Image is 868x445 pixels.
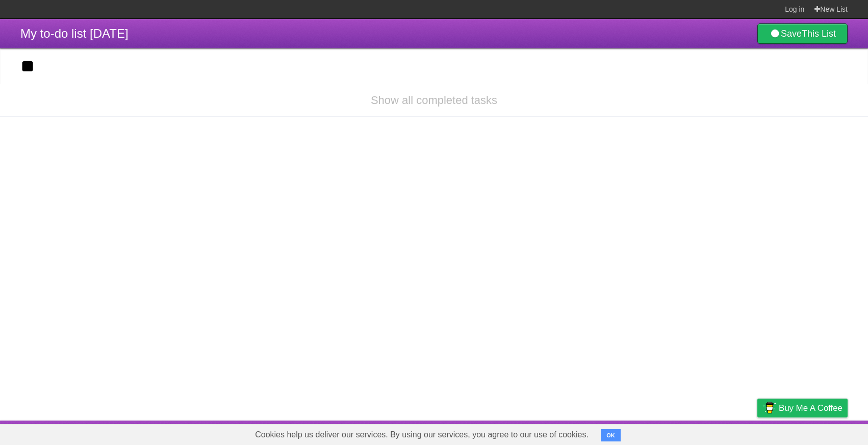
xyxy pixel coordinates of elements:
[779,399,843,417] span: Buy me a coffee
[744,423,771,442] a: Privacy
[757,23,848,44] a: SaveThis List
[371,94,497,107] a: Show all completed tasks
[601,429,621,441] button: OK
[783,423,848,442] a: Suggest a feature
[802,29,836,39] b: This List
[655,423,697,442] a: Developers
[20,27,129,40] span: My to-do list [DATE]
[757,399,848,417] a: Buy me a coffee
[245,425,599,445] span: Cookies help us deliver our services. By using our services, you agree to our use of cookies.
[709,423,732,442] a: Terms
[762,399,776,416] img: Buy me a coffee
[622,423,643,442] a: About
